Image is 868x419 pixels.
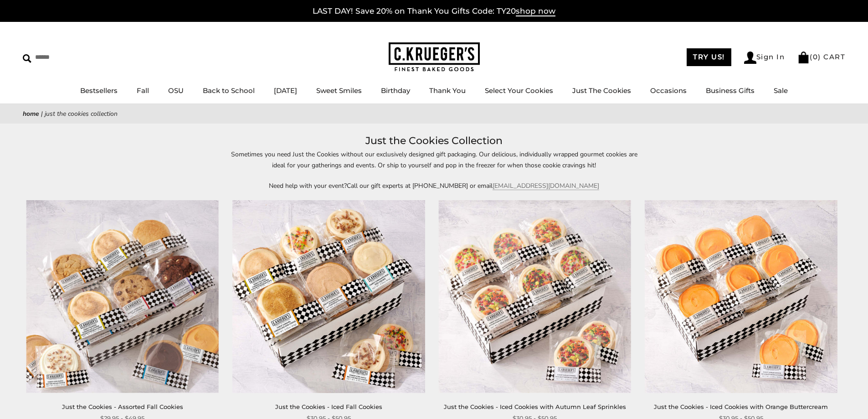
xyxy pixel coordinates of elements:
[316,86,362,95] a: Sweet Smiles
[62,403,183,410] a: Just the Cookies - Assorted Fall Cookies
[275,403,382,410] a: Just the Cookies - Iced Fall Cookies
[429,86,466,95] a: Thank You
[706,86,755,95] a: Business Gifts
[797,52,810,63] img: Bag
[36,133,832,149] h1: Just the Cookies Collection
[313,6,555,16] a: LAST DAY! Save 20% on Thank You Gifts Code: TY20shop now
[26,200,219,393] img: Just the Cookies - Assorted Fall Cookies
[744,52,756,64] img: Account
[23,54,31,63] img: Search
[80,86,118,95] a: Bestsellers
[274,86,297,95] a: [DATE]
[23,50,131,64] input: Search
[225,149,644,170] p: Sometimes you need Just the Cookies without our exclusively designed gift packaging. Our deliciou...
[225,181,644,191] p: Need help with your event?
[493,181,599,190] a: [EMAIL_ADDRESS][DOMAIN_NAME]
[485,86,553,95] a: Select Your Cookies
[168,86,184,95] a: OSU
[203,86,255,95] a: Back to School
[137,86,149,95] a: Fall
[381,86,410,95] a: Birthday
[797,52,845,61] a: (0) CART
[23,109,39,118] a: Home
[744,52,785,64] a: Sign In
[572,86,631,95] a: Just The Cookies
[645,200,837,393] img: Just the Cookies - Iced Cookies with Orange Buttercream
[389,42,480,72] img: C.KRUEGER'S
[23,109,845,119] nav: breadcrumbs
[687,48,731,66] a: TRY US!
[774,86,788,95] a: Sale
[654,403,828,410] a: Just the Cookies - Iced Cookies with Orange Buttercream
[444,403,626,410] a: Just the Cookies - Iced Cookies with Autumn Leaf Sprinkles
[347,181,493,190] span: Call our gift experts at [PHONE_NUMBER] or email
[232,200,425,393] img: Just the Cookies - Iced Fall Cookies
[45,109,118,118] span: Just the Cookies Collection
[41,109,43,118] span: |
[439,200,631,393] img: Just the Cookies - Iced Cookies with Autumn Leaf Sprinkles
[516,6,555,16] span: shop now
[813,52,818,61] span: 0
[650,86,687,95] a: Occasions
